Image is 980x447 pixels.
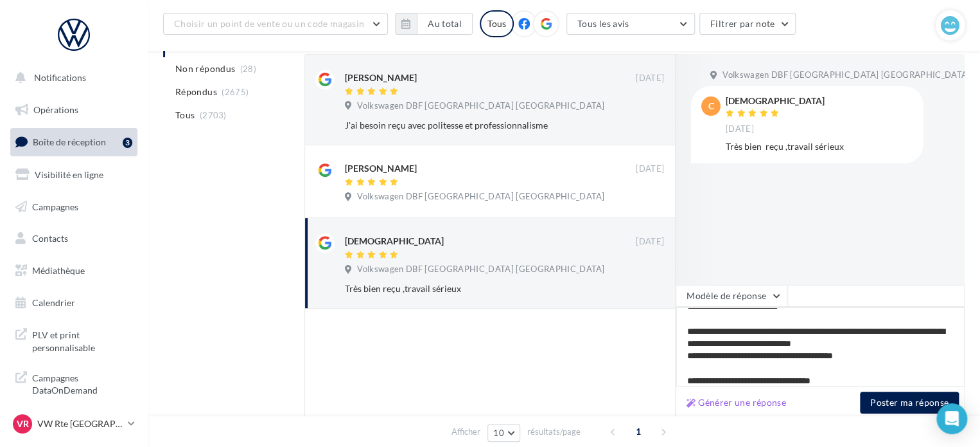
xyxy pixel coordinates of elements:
span: Notifications [34,72,86,83]
span: Boîte de réception [33,136,106,147]
button: Modèle de réponse [676,285,787,307]
span: Campagnes [32,201,78,212]
div: [DEMOGRAPHIC_DATA] [726,96,825,105]
a: Boîte de réception3 [8,128,140,156]
span: Opérations [33,104,78,115]
span: PLV et print personnalisable [32,326,132,354]
a: Contacts [8,225,140,252]
button: Générer une réponse [681,395,791,410]
span: Afficher [451,426,480,438]
div: Tous [480,10,514,37]
a: Opérations [8,96,140,123]
button: Au total [417,13,473,35]
button: Choisir un point de vente ou un code magasin [163,13,388,35]
span: (2675) [222,87,249,97]
a: VR VW Rte [GEOGRAPHIC_DATA] [10,412,137,436]
div: [DEMOGRAPHIC_DATA] [345,235,444,248]
button: Notifications [8,64,135,91]
button: Poster ma réponse [860,392,959,414]
span: c [708,100,714,113]
span: [DATE] [636,236,664,248]
a: Visibilité en ligne [8,161,140,188]
span: 10 [493,428,504,438]
div: [PERSON_NAME] [345,162,417,175]
span: (2703) [200,110,227,120]
span: Non répondus [175,62,235,75]
div: Très bien reçu ,travail sérieux [726,140,913,153]
span: Tous les avis [577,18,629,29]
span: (28) [240,64,256,74]
span: 1 [628,421,649,442]
a: Campagnes [8,194,140,221]
span: Visibilité en ligne [35,169,103,180]
div: 3 [123,138,132,148]
span: [DATE] [726,123,754,135]
button: 10 [487,424,520,442]
span: [DATE] [636,73,664,84]
a: Campagnes DataOnDemand [8,364,140,402]
div: Open Intercom Messenger [936,403,967,434]
span: Tous [175,109,195,122]
span: Campagnes DataOnDemand [32,369,132,397]
button: Filtrer par note [699,13,796,35]
span: Volkswagen DBF [GEOGRAPHIC_DATA] [GEOGRAPHIC_DATA] [722,69,970,81]
span: Volkswagen DBF [GEOGRAPHIC_DATA] [GEOGRAPHIC_DATA] [357,191,604,203]
div: J'ai besoin reçu avec politesse et professionnalisme [345,119,581,132]
p: VW Rte [GEOGRAPHIC_DATA] [37,417,123,430]
button: Au total [395,13,473,35]
a: Médiathèque [8,257,140,284]
span: résultats/page [527,426,581,438]
span: Choisir un point de vente ou un code magasin [174,18,364,29]
span: VR [17,417,29,430]
button: Tous les avis [566,13,695,35]
span: Calendrier [32,297,75,308]
div: [PERSON_NAME] [345,71,417,84]
span: [DATE] [636,163,664,175]
span: Contacts [32,233,68,244]
a: Calendrier [8,289,140,316]
span: Volkswagen DBF [GEOGRAPHIC_DATA] [GEOGRAPHIC_DATA] [357,100,604,112]
div: Très bien reçu ,travail sérieux [345,282,581,295]
span: Médiathèque [32,265,85,276]
span: Répondus [175,86,217,98]
a: PLV et print personnalisable [8,321,140,359]
span: Volkswagen DBF [GEOGRAPHIC_DATA] [GEOGRAPHIC_DATA] [357,264,604,275]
